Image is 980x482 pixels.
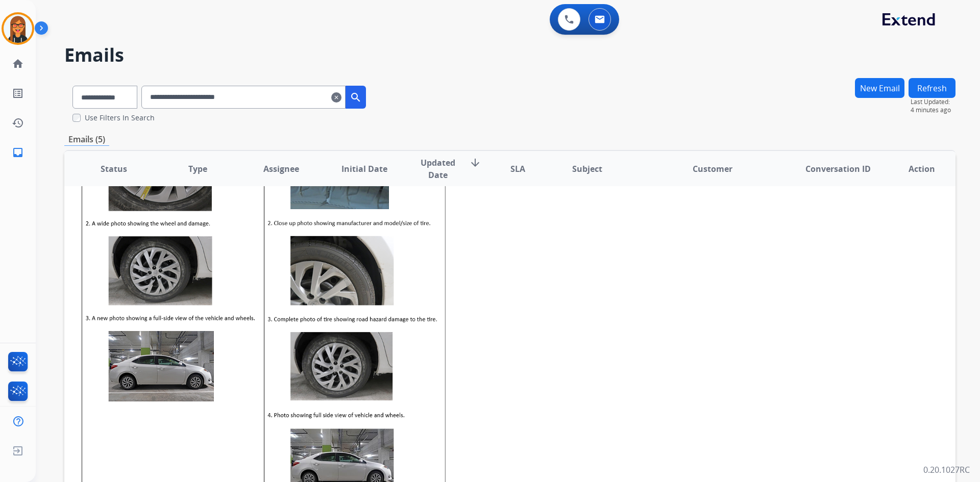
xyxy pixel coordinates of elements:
[263,163,299,175] span: Assignee
[693,163,732,175] span: Customer
[350,91,362,104] mat-icon: search
[469,157,481,169] mat-icon: arrow_downward
[12,58,24,70] mat-icon: home
[911,98,955,106] span: Last Updated:
[872,151,955,187] th: Action
[64,133,109,146] p: Emails (5)
[12,87,24,99] mat-icon: list_alt
[909,78,955,98] button: Refresh
[12,117,24,129] mat-icon: history
[855,78,904,98] button: New Email
[101,163,127,175] span: Status
[510,163,525,175] span: SLA
[85,113,155,123] label: Use Filters In Search
[4,14,32,43] img: avatar
[911,106,955,114] span: 4 minutes ago
[331,91,341,104] mat-icon: clear
[188,163,207,175] span: Type
[415,157,461,181] span: Updated Date
[64,45,955,65] h2: Emails
[572,163,602,175] span: Subject
[923,464,970,476] p: 0.20.1027RC
[12,146,24,159] mat-icon: inbox
[805,163,871,175] span: Conversation ID
[341,163,387,175] span: Initial Date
